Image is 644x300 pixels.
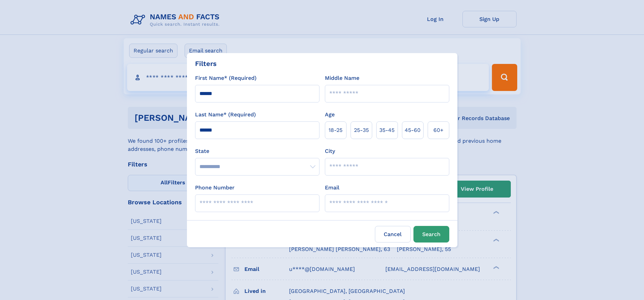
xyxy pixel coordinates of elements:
label: State [195,147,319,155]
label: Cancel [375,226,411,243]
label: Email [325,184,339,192]
label: Phone Number [195,184,235,192]
label: Last Name* (Required) [195,111,256,119]
label: Age [325,111,335,119]
span: 25‑35 [354,126,369,134]
span: 60+ [433,126,444,134]
span: 35‑45 [379,126,395,134]
label: Middle Name [325,74,359,82]
span: 18‑25 [329,126,342,134]
button: Search [413,226,449,243]
div: Filters [195,59,217,69]
label: First Name* (Required) [195,74,257,82]
span: 45‑60 [405,126,421,134]
label: City [325,147,335,155]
